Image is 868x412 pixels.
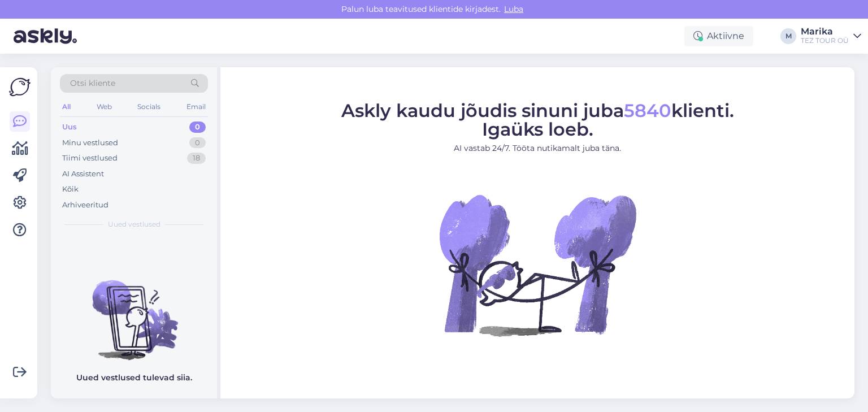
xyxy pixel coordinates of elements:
[184,99,208,114] div: Email
[189,122,206,133] div: 0
[51,260,217,362] img: No chats
[501,4,527,14] span: Luba
[108,219,160,229] span: Uued vestlused
[70,77,115,89] span: Otsi kliente
[62,137,118,149] div: Minu vestlused
[801,36,849,45] div: TEZ TOUR OÜ
[684,26,753,46] div: Aktiivne
[341,142,734,154] p: AI vastab 24/7. Tööta nutikamalt juba täna.
[189,137,206,149] div: 0
[62,122,77,133] div: Uus
[436,163,639,366] img: No Chat active
[60,99,73,114] div: All
[62,184,79,195] div: Kõik
[94,99,114,114] div: Web
[187,153,206,164] div: 18
[135,99,163,114] div: Socials
[76,372,192,384] p: Uued vestlused tulevad siia.
[780,28,796,44] div: M
[624,99,671,121] span: 5840
[62,153,118,164] div: Tiimi vestlused
[62,200,108,211] div: Arhiveeritud
[801,27,849,36] div: Marika
[341,99,734,140] span: Askly kaudu jõudis sinuni juba klienti. Igaüks loeb.
[9,76,31,98] img: Askly Logo
[801,27,861,45] a: MarikaTEZ TOUR OÜ
[62,168,104,180] div: AI Assistent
